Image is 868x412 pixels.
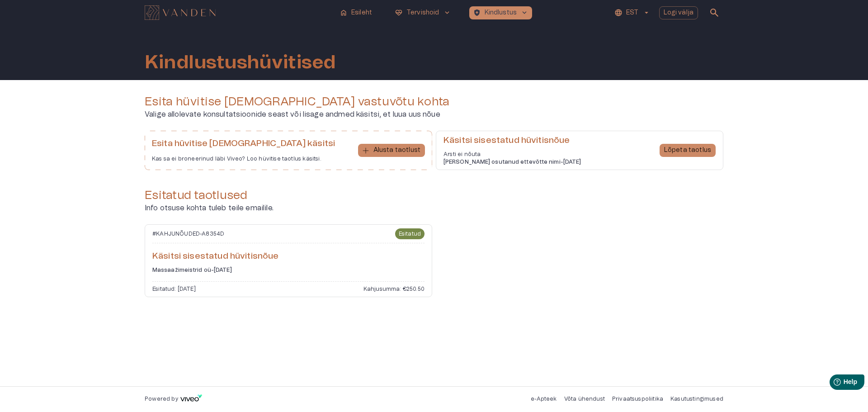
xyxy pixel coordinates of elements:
h4: Esita hüvitise [DEMOGRAPHIC_DATA] vastuvõtu kohta [145,95,723,109]
p: Info otsuse kohta tuleb teile emailile. [145,203,723,213]
p: Valige allolevate konsultatsioonide seast või lisage andmed käsitsi, et luua uus nõue [145,109,723,120]
button: Lõpeta taotlus [660,144,716,157]
button: Alusta taotlust [358,144,425,157]
img: Vanden logo [145,5,216,20]
button: Logi välja [659,6,698,19]
span: home [340,9,348,17]
p: EST [626,8,638,18]
p: Kahjusumma: €250.50 [363,285,425,293]
h1: Kindlustushüvitised [145,52,336,73]
p: Lõpeta taotlus [664,146,711,155]
p: Esileht [351,8,372,18]
a: e-Apteek [531,396,557,402]
button: health_and_safetyKindlustuskeyboard_arrow_down [469,6,533,19]
a: Privaatsuspoliitika [612,396,663,402]
h6: Massaažimeistrid oü - [DATE] [152,266,425,274]
p: Alusta taotlust [373,146,420,155]
button: homeEsileht [336,6,377,19]
p: Powered by [145,395,178,403]
h6: [PERSON_NAME] osutanud ettevõtte nimi - [DATE] [443,158,581,166]
p: Kas sa ei broneerinud läbi Viveo? Loo hüvitise taotlus käsitsi. [152,155,335,163]
span: Esitatud [395,228,425,239]
p: Võta ühendust [564,395,605,403]
span: keyboard_arrow_down [443,9,451,17]
a: Kasutustingimused [670,396,723,402]
p: Logi välja [664,8,694,18]
button: open search modal [705,4,723,22]
button: EST [613,6,651,19]
h4: Esitatud taotlused [145,188,723,203]
a: Navigate to homepage [145,6,332,19]
iframe: Help widget launcher [797,371,868,396]
span: search [709,7,720,18]
p: Tervishoid [406,8,439,18]
h6: Käsitsi sisestatud hüvitisnõue [152,251,425,263]
p: Arsti ei nõuta [443,151,581,158]
p: Esitatud: [DATE] [152,285,196,293]
span: ecg_heart [395,9,403,17]
h6: Käsitsi sisestatud hüvitisnõue [443,135,581,147]
button: ecg_heartTervishoidkeyboard_arrow_down [391,6,455,19]
span: health_and_safety [473,9,481,17]
h6: Esita hüvitise [DEMOGRAPHIC_DATA] käsitsi [152,138,335,150]
span: keyboard_arrow_down [520,9,528,17]
p: # KAHJUNÕUDED - A8354D [152,230,224,238]
p: Kindlustus [485,8,517,18]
